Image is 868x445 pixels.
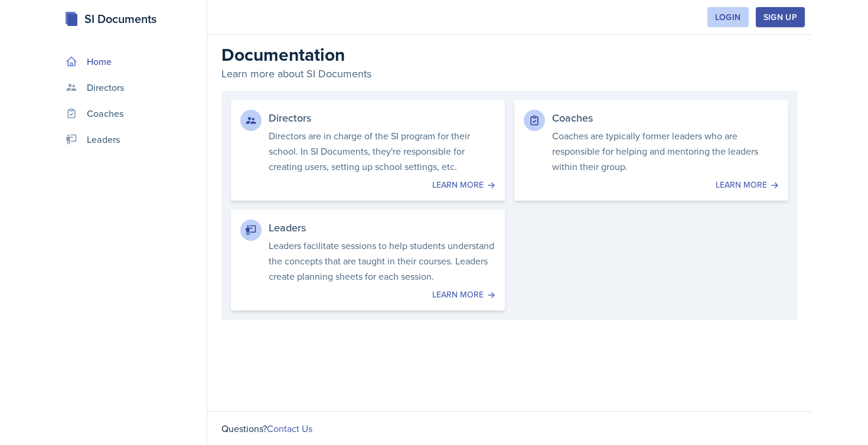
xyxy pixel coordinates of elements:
div: Learn more [240,179,495,191]
div: Directors [269,110,495,126]
button: Sign Up [756,7,805,27]
div: Coaches [552,110,779,126]
div: Sign Up [763,12,797,22]
p: Coaches are typically former leaders who are responsible for helping and mentoring the leaders wi... [552,128,779,174]
a: Directors [61,76,202,99]
div: Learn more [524,179,779,191]
a: Leaders Leaders facilitate sessions to help students understand the concepts that are taught in t... [231,210,505,310]
button: Login [707,7,749,27]
a: Directors Directors are in charge of the SI program for their school. In SI Documents, they're re... [231,100,505,201]
p: Learn more about SI Documents [221,66,798,81]
a: Contact Us [267,422,312,435]
div: Leaders [269,220,495,235]
div: Learn more [240,289,495,301]
h2: Documentation [221,44,798,66]
a: Home [61,50,202,73]
div: Login [715,12,741,22]
p: Directors are in charge of the SI program for their school. In SI Documents, they're responsible ... [269,128,495,174]
p: Leaders facilitate sessions to help students understand the concepts that are taught in their cou... [269,238,495,284]
div: Questions? [207,411,812,445]
a: Coaches Coaches are typically former leaders who are responsible for helping and mentoring the le... [514,100,788,201]
a: Coaches [61,102,202,125]
a: Leaders [61,127,202,151]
